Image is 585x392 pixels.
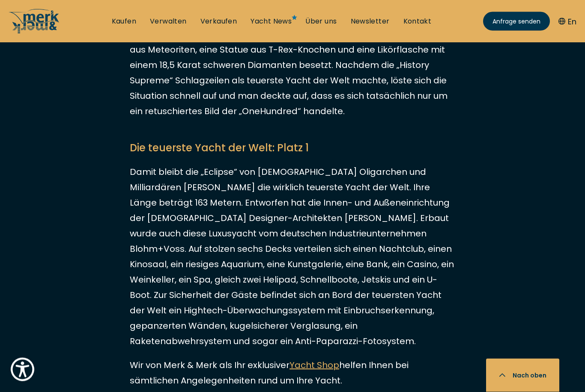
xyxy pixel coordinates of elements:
[9,356,36,383] button: Show Accessibility Preferences
[251,17,292,26] a: Yacht News
[486,359,559,392] button: Nach oben
[492,17,540,26] span: Anfrage senden
[558,16,576,27] button: En
[351,17,390,26] a: Newsletter
[130,141,455,156] h2: Die teuerste Yacht der Welt: Platz 1
[403,17,432,26] a: Kontakt
[130,358,455,389] p: Wir von Merk & Merk als Ihr exklusiver helfen Ihnen bei sämtlichen Angelegenheiten rund um Ihre Y...
[150,17,187,26] a: Verwalten
[200,17,237,26] a: Verkaufen
[290,360,339,371] a: Yacht Shop
[305,17,337,26] a: Über uns
[112,17,136,26] a: Kaufen
[483,12,550,31] a: Anfrage senden
[130,165,455,349] p: Damit bleibt die „Eclipse“ von [DEMOGRAPHIC_DATA] Oligarchen und Milliardären [PERSON_NAME] die w...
